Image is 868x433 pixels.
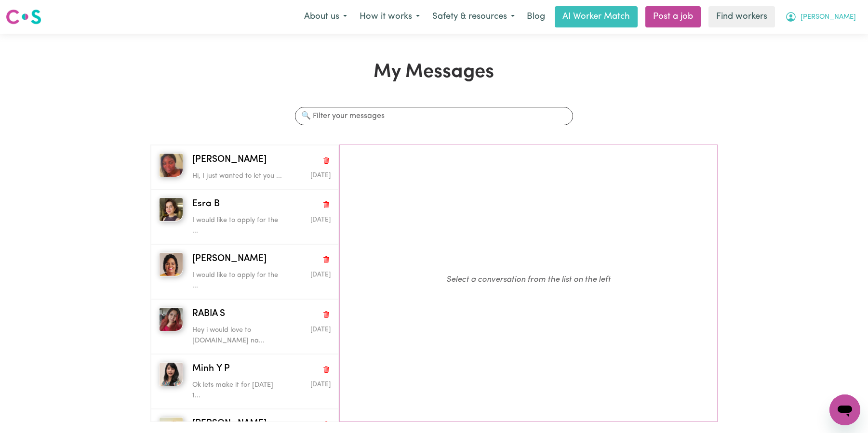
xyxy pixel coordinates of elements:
[310,327,331,333] span: Message sent on August 1, 2025
[645,6,701,27] a: Post a job
[322,418,331,431] button: Delete conversation
[779,7,862,27] button: My Account
[310,172,331,179] span: Message sent on September 0, 2025
[446,276,611,284] em: Select a conversation from the list on the left
[192,380,285,401] p: Ok lets make it for [DATE] 1...
[6,8,41,26] img: Careseekers logo
[192,171,285,182] p: Hi, I just wanted to let you ...
[353,7,426,27] button: How it works
[310,272,331,278] span: Message sent on August 3, 2025
[192,417,267,431] span: [PERSON_NAME]
[708,6,775,27] a: Find workers
[151,244,339,299] button: Ashika J[PERSON_NAME]Delete conversationI would like to apply for the ...Message sent on August 3...
[192,307,225,321] span: RABIA S
[192,270,285,291] p: I would like to apply for the ...
[555,6,638,27] a: AI Worker Match
[322,308,331,321] button: Delete conversation
[159,197,183,222] img: Esra B
[159,362,183,386] img: Minh Y P
[192,325,285,346] p: Hey i would love to [DOMAIN_NAME] na...
[801,12,856,23] span: [PERSON_NAME]
[150,61,718,84] h1: My Messages
[521,6,551,27] a: Blog
[192,252,267,266] span: [PERSON_NAME]
[151,189,339,244] button: Esra BEsra BDelete conversationI would like to apply for the ...Message sent on September 5, 2025
[192,215,285,236] p: I would like to apply for the ...
[159,252,183,276] img: Ashika J
[159,153,183,177] img: Dina G
[322,253,331,266] button: Delete conversation
[192,362,230,376] span: Minh Y P
[159,307,183,331] img: RABIA S
[151,145,339,189] button: Dina G[PERSON_NAME]Delete conversationHi, I just wanted to let you ...Message sent on September 0...
[295,107,573,125] input: 🔍 Filter your messages
[322,363,331,376] button: Delete conversation
[192,197,220,211] span: Esra B
[151,299,339,354] button: RABIA SRABIA SDelete conversationHey i would love to [DOMAIN_NAME] na...Message sent on August 1,...
[298,7,353,27] button: About us
[192,153,267,167] span: [PERSON_NAME]
[6,6,41,28] a: Careseekers logo
[310,217,331,223] span: Message sent on September 5, 2025
[322,198,331,211] button: Delete conversation
[151,354,339,409] button: Minh Y PMinh Y PDelete conversationOk lets make it for [DATE] 1...Message sent on August 3, 2025
[322,154,331,166] button: Delete conversation
[829,394,860,425] iframe: Button to launch messaging window
[310,381,331,388] span: Message sent on August 3, 2025
[426,7,521,27] button: Safety & resources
